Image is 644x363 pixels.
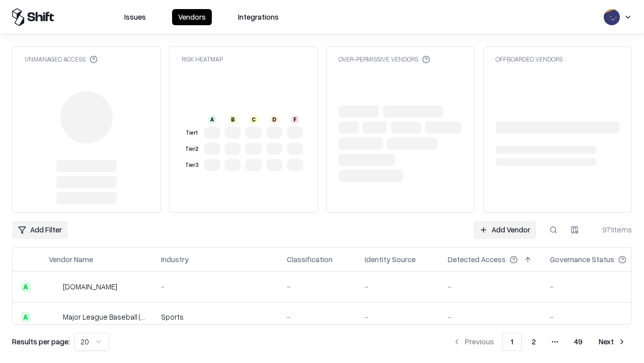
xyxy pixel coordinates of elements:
[365,312,432,322] div: -
[184,145,200,153] div: Tier 2
[63,312,145,322] div: Major League Baseball (MLB)
[250,115,258,124] div: C
[49,254,93,265] div: Vendor Name
[448,312,534,322] div: -
[473,221,536,239] a: Add Vendor
[21,282,31,292] div: A
[365,281,432,292] div: -
[161,312,271,322] div: Sports
[448,254,506,265] div: Detected Access
[12,221,68,239] button: Add Filter
[550,281,642,292] div: -
[550,312,642,322] div: -
[287,281,349,292] div: -
[287,254,333,265] div: Classification
[118,9,152,25] button: Issues
[49,312,59,322] img: Major League Baseball (MLB)
[593,333,632,351] button: Next
[184,161,200,169] div: Tier 3
[550,254,614,265] div: Governance Status
[12,336,70,347] p: Results per page:
[339,55,430,64] div: Over-Permissive Vendors
[365,254,416,265] div: Identity Source
[502,333,522,351] button: 1
[592,224,632,235] div: 971 items
[524,333,544,351] button: 2
[21,312,31,322] div: A
[270,115,278,124] div: D
[63,281,117,292] div: [DOMAIN_NAME]
[182,55,223,64] div: Risk Heatmap
[49,282,59,292] img: pathfactory.com
[566,333,591,351] button: 49
[161,254,189,265] div: Industry
[287,312,349,322] div: -
[448,281,534,292] div: -
[208,115,216,124] div: A
[25,55,98,64] div: Unmanaged Access
[172,9,212,25] button: Vendors
[161,281,271,292] div: -
[496,55,562,64] div: Offboarded Vendors
[229,115,237,124] div: B
[447,333,632,351] nav: pagination
[184,129,200,137] div: Tier 1
[291,115,299,124] div: F
[232,9,285,25] button: Integrations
